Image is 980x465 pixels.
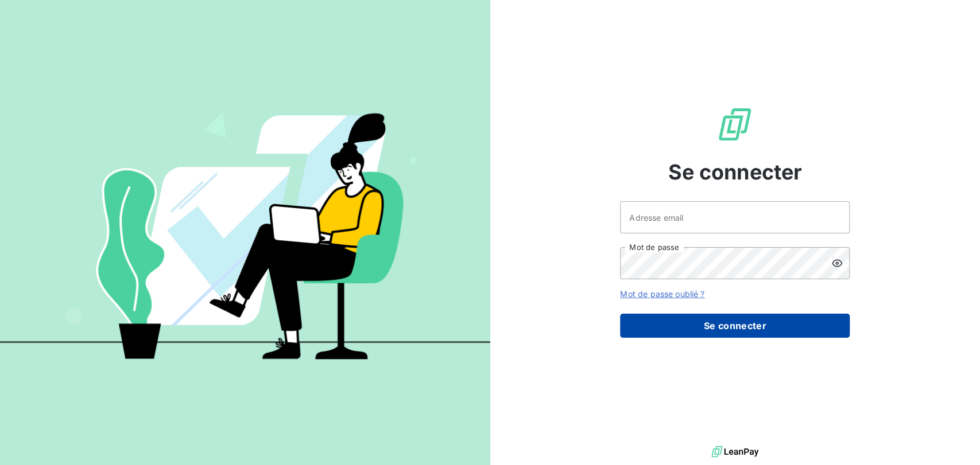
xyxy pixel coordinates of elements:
[620,314,850,338] button: Se connecter
[620,201,850,233] input: placeholder
[620,289,704,299] a: Mot de passe oublié ?
[716,106,753,143] img: Logo LeanPay
[711,443,758,460] img: logo
[668,157,802,187] span: Se connecter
